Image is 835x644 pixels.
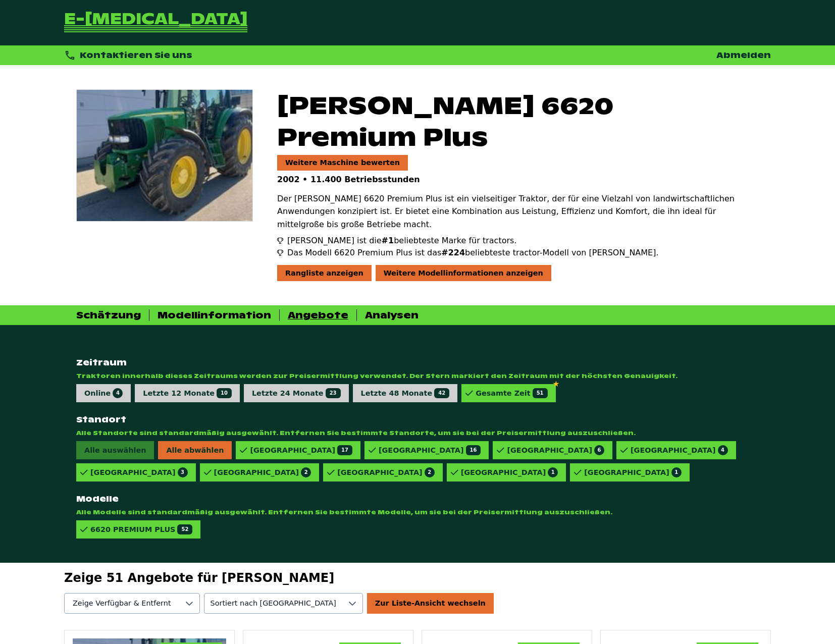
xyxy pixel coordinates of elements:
[76,441,154,459] span: Alle auswählen
[277,155,408,170] a: Weitere Maschine bewerten
[594,445,604,455] span: 6
[76,429,759,437] span: Alle Standorte sind standardmäßig ausgewählt. Entfernen Sie bestimmte Standorte, um sie bei der P...
[113,388,123,398] span: 4
[80,50,192,61] span: Kontaktieren Sie uns
[76,372,759,380] span: Traktoren innerhalb dieses Zeitraums werden zur Preisermittlung verwendet. Der Stern markiert den...
[365,309,419,321] div: Analysen
[277,192,759,231] p: Der [PERSON_NAME] 6620 Premium Plus ist ein vielseitiger Traktor, der für eine Vielzahl von landw...
[631,445,728,455] div: [GEOGRAPHIC_DATA]
[90,467,188,477] div: [GEOGRAPHIC_DATA]
[548,467,558,477] span: 1
[376,265,551,281] div: Weitere Modellinformationen anzeigen
[214,467,311,477] div: [GEOGRAPHIC_DATA]
[277,265,372,281] div: Rangliste anzeigen
[367,593,494,613] div: Zur Liste-Ansicht wechseln
[337,467,435,477] div: [GEOGRAPHIC_DATA]
[277,175,759,184] p: 2002 • 11.400 Betriebsstunden
[277,89,759,153] span: [PERSON_NAME] 6620 Premium Plus
[533,388,548,398] span: 51
[64,49,192,61] div: Kontaktieren Sie uns
[84,388,123,398] div: Online
[64,571,334,585] span: Zeige 51 Angebote für [PERSON_NAME]
[361,388,450,398] div: Letzte 48 Monate
[287,247,659,259] span: Das Modell 6620 Premium Plus ist das beliebteste tractor-Modell von [PERSON_NAME].
[158,441,232,459] span: Alle abwählen
[337,445,352,455] span: 17
[158,309,271,321] div: Modellinformation
[288,309,348,321] div: Angebote
[217,388,232,398] span: 10
[301,467,311,477] span: 2
[211,599,336,607] span: Sortiert nach [GEOGRAPHIC_DATA]
[441,248,465,257] span: #224
[461,467,558,477] div: [GEOGRAPHIC_DATA]
[425,467,435,477] span: 2
[76,414,759,425] strong: Standort
[76,494,759,504] strong: Modelle
[177,524,192,534] span: 52
[718,445,728,455] span: 4
[507,445,604,455] div: [GEOGRAPHIC_DATA]
[434,388,449,398] span: 42
[287,235,516,247] span: [PERSON_NAME] ist die beliebteste Marke für tractors.
[64,12,247,33] a: Zurück zur Startseite
[76,508,759,516] span: Alle Modelle sind standardmäßig ausgewählt. Entfernen Sie bestimmte Modelle, um sie bei der Preis...
[178,467,188,477] span: 3
[671,467,682,477] span: 1
[379,445,481,455] div: [GEOGRAPHIC_DATA]
[716,50,771,61] a: Abmelden
[382,236,394,245] span: #1
[252,388,341,398] div: Letzte 24 Monate
[466,445,481,455] span: 16
[77,90,252,221] img: John Deere 6620 Premium Plus
[90,524,192,534] div: 6620 PREMIUM PLUS
[204,594,342,613] span: Verfügbarkeit
[73,600,171,607] span: Zeige Verfügbar & Entfernt
[584,467,682,477] div: [GEOGRAPHIC_DATA]
[476,388,547,398] div: Gesamte Zeit
[76,309,141,321] div: Schätzung
[326,388,341,398] span: 23
[143,388,232,398] div: Letzte 12 Monate
[76,357,759,368] strong: Zeitraum
[250,445,352,455] div: [GEOGRAPHIC_DATA]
